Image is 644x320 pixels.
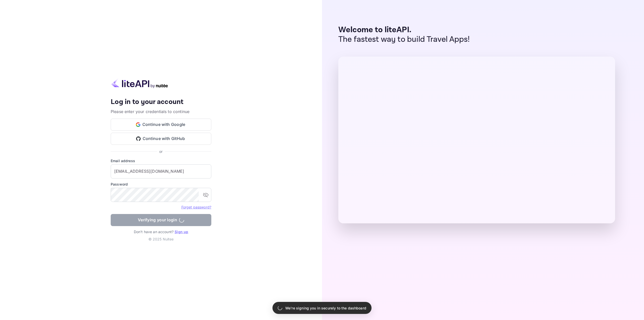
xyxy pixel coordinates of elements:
button: toggle password visibility [201,190,211,200]
p: or [159,149,163,154]
label: Email address [111,158,211,163]
a: Forget password? [181,204,211,209]
p: The fastest way to build Travel Apps! [338,35,470,44]
img: liteapi [111,78,169,88]
p: We're signing you in securely to the dashboard [285,305,366,311]
label: Password [111,182,211,187]
img: liteAPI Dashboard Preview [338,57,615,223]
p: Welcome to liteAPI. [338,25,470,35]
p: Please enter your credentials to continue [111,109,211,115]
button: Continue with GitHub [111,133,211,145]
a: Sign up [175,230,188,234]
a: Forget password? [181,205,211,209]
p: Don't have an account? [111,229,211,234]
h4: Log in to your account [111,98,211,106]
input: Enter your email address [111,164,211,179]
p: © 2025 Nuitee [111,236,211,242]
button: Continue with Google [111,119,211,131]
